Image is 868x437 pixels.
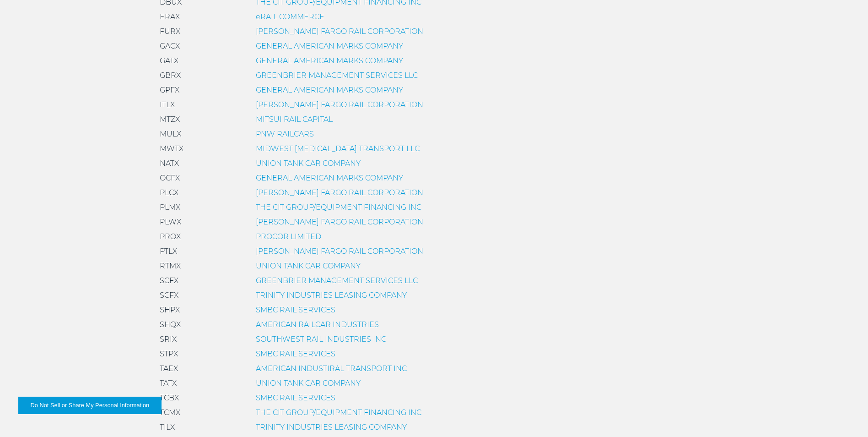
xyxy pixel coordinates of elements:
[160,306,180,314] span: SHPX
[256,159,361,168] a: UNION TANK CAR COMPANY
[256,423,407,432] a: TRINITY INDUSTRIES LEASING COMPANY
[160,203,180,212] span: PLMX
[160,144,183,153] span: MWTX
[160,423,175,432] span: TILX
[160,262,181,270] span: RTMX
[160,364,178,373] span: TAEX
[160,27,180,36] span: FURX
[256,393,335,402] a: SMBC RAIL SERVICES
[256,350,335,358] a: SMBC RAIL SERVICES
[256,86,403,94] a: GENERAL AMERICAN MARKS COMPANY
[160,130,181,138] span: MULX
[256,408,421,417] a: THE CIT GROUP/EQUIPMENT FINANCING INC
[256,27,423,36] a: [PERSON_NAME] FARGO RAIL CORPORATION
[160,379,177,388] span: TATX
[160,42,180,50] span: GACX
[160,174,180,182] span: OCFX
[160,159,179,168] span: NATX
[822,393,868,437] iframe: Chat Widget
[256,335,386,344] a: SOUTHWEST RAIL INDUSTRIES INC
[256,130,314,138] a: PNW RAILCARS
[256,262,361,270] a: UNION TANK CAR COMPANY
[256,364,407,373] a: AMERICAN INDUSTIRAL TRANSPORT INC
[160,247,177,256] span: PTLX
[256,115,333,124] a: MITSUI RAIL CAPITAL
[256,100,423,109] a: [PERSON_NAME] FARGO RAIL CORPORATION
[160,12,180,21] span: ERAX
[160,115,180,124] span: MTZX
[256,247,423,256] a: [PERSON_NAME] FARGO RAIL CORPORATION
[256,203,421,212] a: THE CIT GROUP/EQUIPMENT FINANCING INC
[160,350,178,358] span: STPX
[160,188,178,197] span: PLCX
[256,42,403,50] a: GENERAL AMERICAN MARKS COMPANY
[256,320,379,329] a: AMERICAN RAILCAR INDUSTRIES
[160,71,181,80] span: GBRX
[160,408,180,417] span: TCMX
[18,397,162,414] button: Do Not Sell or Share My Personal Information
[256,291,407,300] a: TRINITY INDUSTRIES LEASING COMPANY
[160,232,181,241] span: PROX
[256,56,403,65] a: GENERAL AMERICAN MARKS COMPANY
[160,56,178,65] span: GATX
[256,174,403,182] a: GENERAL AMERICAN MARKS COMPANY
[160,320,181,329] span: SHQX
[160,335,177,344] span: SRIX
[256,379,361,388] a: UNION TANK CAR COMPANY
[256,218,423,226] a: [PERSON_NAME] FARGO RAIL CORPORATION
[256,71,418,80] a: GREENBRIER MANAGEMENT SERVICES LLC
[256,144,420,153] a: MIDWEST [MEDICAL_DATA] TRANSPORT LLC
[160,291,178,300] span: SCFX
[256,306,335,314] a: SMBC RAIL SERVICES
[256,276,418,285] a: GREENBRIER MANAGEMENT SERVICES LLC
[160,86,179,94] span: GPFX
[256,188,423,197] a: [PERSON_NAME] FARGO RAIL CORPORATION
[160,393,179,402] span: TCBX
[256,232,321,241] a: PROCOR LIMITED
[256,12,324,21] a: eRAIL COMMERCE
[160,100,175,109] span: ITLX
[160,276,178,285] span: SCFX
[160,218,181,226] span: PLWX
